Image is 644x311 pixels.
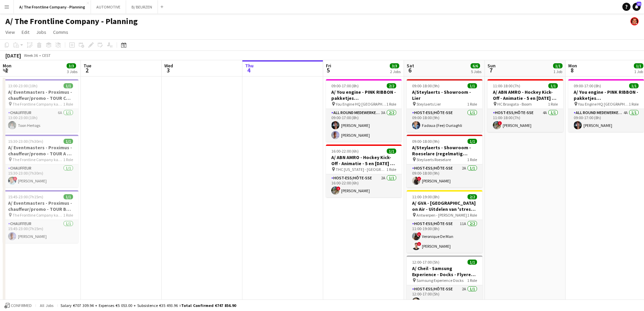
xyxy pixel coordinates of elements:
span: 3/3 [390,63,399,68]
span: 1 Role [386,102,396,107]
span: Thu [245,63,254,69]
span: ! [417,232,421,236]
a: View [3,28,18,37]
h3: A/ Eventmasters - Proximus - chauffeur/promo - TOUR B Wilrijk-[GEOGRAPHIC_DATA]-[GEOGRAPHIC_DATA]... [3,200,78,212]
h3: A/ ABN AMRO - Hockey Kick-Off - Animatie - 5 en [DATE] - De Pinte [326,154,402,166]
app-card-role: Host-ess/Hôte-sse11A2/211:00-19:00 (8h)!Veronique De Man![PERSON_NAME] [407,220,482,253]
span: Samsung Experience Docks [416,278,463,283]
span: 09:00-18:00 (9h) [412,139,439,144]
a: Jobs [33,28,49,37]
span: 1 Role [63,157,73,162]
app-card-role: Host-ess/Hôte-sse2A1/112:00-17:00 (5h)Aboubakr El Asri [407,285,482,308]
span: 1 Role [467,102,477,107]
app-user-avatar: Peter Desart [630,17,639,25]
h3: A/ ABN AMRO - Hockey Kick-Off - Animatie - 5 en [DATE] - Boom [487,89,563,101]
app-job-card: 13:00-23:00 (10h)1/1A/ Eventmasters - Proximus - chauffeur/promo - TOUR C Wilrijk-[GEOGRAPHIC_DAT... [3,79,78,132]
span: 1 Role [629,102,639,107]
span: 1/1 [468,139,477,144]
span: 1/1 [387,149,396,154]
app-job-card: 16:00-22:00 (6h)1/1A/ ABN AMRO - Hockey Kick-Off - Animatie - 5 en [DATE] - De Pinte THC [US_STAT... [326,145,402,197]
span: 1 Role [467,213,477,218]
span: 8 [567,66,577,74]
span: 1/1 [64,194,73,199]
span: 1 Role [467,157,477,162]
span: Sun [487,63,496,69]
span: 13:00-23:00 (10h) [8,83,38,88]
span: Week 36 [22,53,39,58]
span: 2 [82,66,91,74]
span: 1 Role [548,102,558,107]
span: Comms [53,29,68,35]
span: 1/1 [468,83,477,88]
app-card-role: Chauffeur1/115:30-23:00 (7h30m)![PERSON_NAME] [3,164,78,187]
span: 15:30-23:00 (7h30m) [8,139,43,144]
span: 12:00-17:00 (5h) [412,260,439,265]
app-job-card: 12:00-17:00 (5h)1/1A/ Cheil - Samsung Experience - Docks - Flyeren (30/8+6/9+13/9) Samsung Experi... [407,256,482,308]
span: View [5,29,15,35]
div: 3 Jobs [67,69,77,74]
span: 09:00-18:00 (9h) [412,83,439,88]
button: A/ The Frontline Company - Planning [14,0,91,14]
span: 13 [637,2,641,6]
span: ! [417,177,421,181]
h3: A/ Eventmasters - Proximus - chauffeur/promo - TOUR C Wilrijk-[GEOGRAPHIC_DATA]-[GEOGRAPHIC_DATA]... [3,89,78,101]
span: Total Confirmed €747 856.90 [181,303,236,308]
span: 3 [163,66,173,74]
span: Mon [3,63,11,69]
span: You Engine HQ [GEOGRAPHIC_DATA] [578,102,629,107]
span: Wed [164,63,173,69]
span: 1 Role [63,213,73,218]
h3: A/ Cheil - Samsung Experience - Docks - Flyeren (30/8+6/9+13/9) [407,265,482,277]
app-card-role: Host-ess/Hôte-sse4A1/111:00-18:00 (7h)![PERSON_NAME] [487,109,563,132]
span: The Frontline Company kantoor [13,102,63,107]
span: Sat [407,63,414,69]
span: 1/1 [64,83,73,88]
span: 1 [2,66,11,74]
span: 6/6 [471,63,480,68]
a: 13 [633,3,641,11]
app-job-card: 11:00-18:00 (7h)1/1A/ ABN AMRO - Hockey Kick-Off - Animatie - 5 en [DATE] - Boom HC Braxgata - Bo... [487,79,563,132]
div: 11:00-19:00 (8h)2/2A/ GVA - [GEOGRAPHIC_DATA] on Air - Uitdelen van 'stress' bananen Antwerpen - ... [407,190,482,253]
span: 6 [406,66,414,74]
app-card-role: Chauffeur6A1/113:00-23:00 (10h)Toon Hertogs [3,109,78,132]
span: 15:45-23:00 (7h15m) [8,194,43,199]
div: 09:00-18:00 (9h)1/1A/Steylaerts - Showroom - Roeselare (regelmatig terugkerende opdracht) Steylae... [407,135,482,187]
span: 1/1 [64,139,73,144]
app-card-role: All Round medewerker/collaborateur3A2/209:00-17:00 (8h)[PERSON_NAME][PERSON_NAME] [326,109,402,142]
div: 1 Job [634,69,643,74]
a: Edit [19,28,32,37]
app-job-card: 15:30-23:00 (7h30m)1/1A/ Eventmasters - Proximus - chauffeur/promo - TOUR A - Wilrijk-[GEOGRAPHIC... [3,135,78,187]
h3: A/ You engine - PINK RIBBON - pakketjes inpakken/samenstellen (5 + [DATE]) [568,89,644,101]
span: Tue [84,63,91,69]
h3: A/ You engine - PINK RIBBON - pakketjes inpakken/samenstellen (5 + [DATE]) [326,89,402,101]
span: 1/1 [468,260,477,265]
span: Mon [568,63,577,69]
span: 4 [244,66,254,74]
span: 09:00-17:00 (8h) [574,83,601,88]
span: 2/2 [468,194,477,199]
span: 5 [325,66,331,74]
div: CEST [42,53,51,58]
span: Edit [22,29,29,35]
span: 09:00-17:00 (8h) [331,83,359,88]
app-job-card: 15:45-23:00 (7h15m)1/1A/ Eventmasters - Proximus - chauffeur/promo - TOUR B Wilrijk-[GEOGRAPHIC_D... [3,190,78,243]
span: Antwerpen - [PERSON_NAME] [416,213,467,218]
h1: A/ The Frontline Company - Planning [5,16,138,26]
span: The Frontline Company kantoor [13,157,63,162]
app-job-card: 09:00-18:00 (9h)1/1A/Steylaerts - Showroom - Lier Steylaerts Lier1 RoleHost-ess/Hôte-sse1/109:00-... [407,79,482,132]
button: AUTOMOTIVE [91,0,126,14]
span: HC Braxgata - Boom [497,102,532,107]
app-job-card: 09:00-17:00 (8h)2/2A/ You engine - PINK RIBBON - pakketjes inpakken/samenstellen (5 + [DATE]) You... [326,79,402,142]
span: 1/1 [548,83,558,88]
span: Confirmed [11,303,32,308]
span: Fri [326,63,331,69]
span: Steylaerts Lier [416,102,441,107]
app-card-role: Host-ess/Hôte-sse2A1/109:00-18:00 (9h)![PERSON_NAME] [407,164,482,187]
